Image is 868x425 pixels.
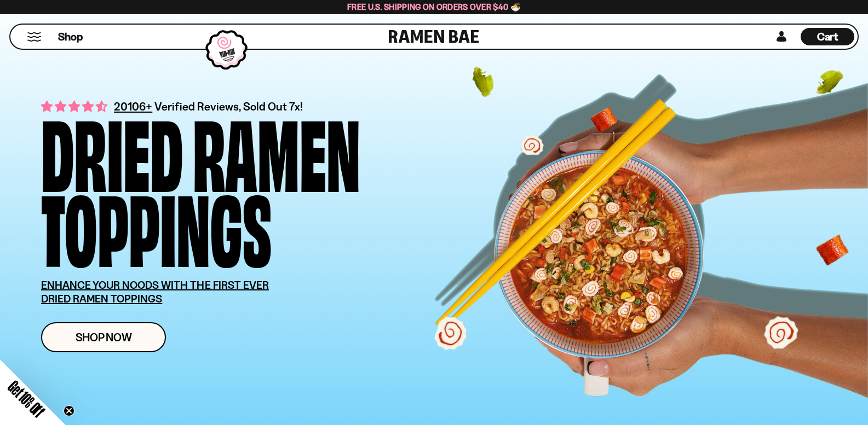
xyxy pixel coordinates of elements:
[5,377,48,420] span: Get 10% Off
[64,405,74,416] button: Close teaser
[41,278,269,305] u: ENHANCE YOUR NOODS WITH THE FIRST EVER DRIED RAMEN TOPPINGS
[76,331,132,343] span: Shop Now
[801,25,854,49] a: Cart
[41,112,183,187] div: Dried
[41,322,166,352] a: Shop Now
[27,32,42,42] button: Mobile Menu Trigger
[58,28,83,45] a: Shop
[41,187,272,262] div: Toppings
[817,30,838,43] span: Cart
[58,30,83,44] span: Shop
[193,112,360,187] div: Ramen
[347,2,521,12] span: Free U.S. Shipping on Orders over $40 🍜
